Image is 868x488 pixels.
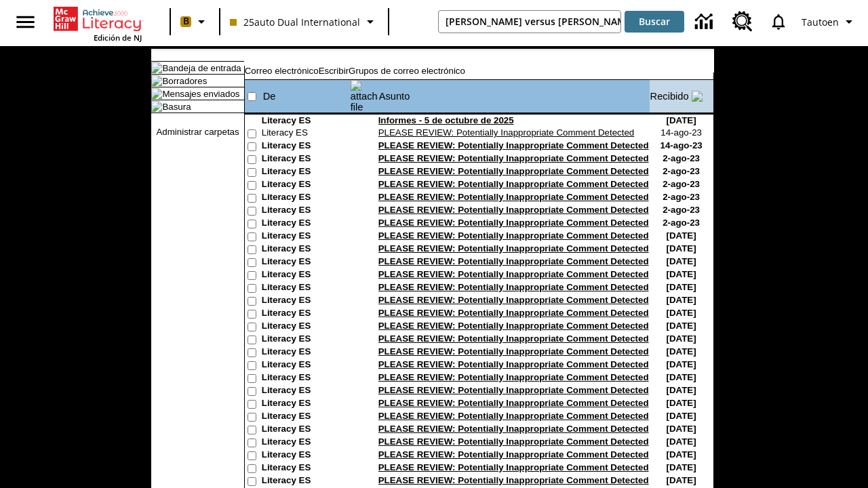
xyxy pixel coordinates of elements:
[151,101,162,112] img: folder_icon.gif
[262,230,350,243] td: Literacy ES
[262,308,350,321] td: Literacy ES
[378,321,649,331] a: PLEASE REVIEW: Potentially Inappropriate Comment Detected
[262,269,350,282] td: Literacy ES
[262,218,350,230] td: Literacy ES
[162,102,191,112] a: Basura
[175,9,215,34] button: Boost El color de la clase es melocotón. Cambiar el color de la clase.
[667,411,696,421] nobr: [DATE]
[761,4,796,39] a: Notificaciones
[378,462,649,472] a: PLEASE REVIEW: Potentially Inappropriate Comment Detected
[625,11,684,33] button: Buscar
[262,424,350,436] td: Literacy ES
[262,436,350,449] td: Literacy ES
[378,385,649,395] a: PLEASE REVIEW: Potentially Inappropriate Comment Detected
[262,127,350,140] td: Literacy ES
[378,127,635,138] a: PLEASE REVIEW: Potentially Inappropriate Comment Detected
[667,346,696,357] nobr: [DATE]
[663,153,700,163] nobr: 2-ago-23
[378,346,649,357] a: PLEASE REVIEW: Potentially Inappropriate Comment Detected
[378,218,649,228] a: PLEASE REVIEW: Potentially Inappropriate Comment Detected
[667,243,696,253] nobr: [DATE]
[378,115,514,125] a: Informes - 5 de octubre de 2025
[667,333,696,344] nobr: [DATE]
[724,3,761,40] a: Centro de recursos, Se abrirá en una pestaña nueva.
[378,205,649,215] a: PLEASE REVIEW: Potentially Inappropriate Comment Detected
[378,411,649,421] a: PLEASE REVIEW: Potentially Inappropriate Comment Detected
[378,475,649,485] a: PLEASE REVIEW: Potentially Inappropriate Comment Detected
[378,308,649,318] a: PLEASE REVIEW: Potentially Inappropriate Comment Detected
[378,372,649,382] a: PLEASE REVIEW: Potentially Inappropriate Comment Detected
[262,346,350,359] td: Literacy ES
[262,256,350,269] td: Literacy ES
[5,2,45,42] button: Abrir el menú lateral
[262,321,350,333] td: Literacy ES
[262,333,350,346] td: Literacy ES
[667,424,696,434] nobr: [DATE]
[796,9,863,34] button: Perfil/Configuración
[262,205,350,218] td: Literacy ES
[667,385,696,395] nobr: [DATE]
[663,205,700,215] nobr: 2-ago-23
[667,359,696,369] nobr: [DATE]
[151,75,162,86] img: folder_icon.gif
[262,166,350,179] td: Literacy ES
[663,179,700,189] nobr: 2-ago-23
[262,398,350,411] td: Literacy ES
[378,333,649,344] a: PLEASE REVIEW: Potentially Inappropriate Comment Detected
[162,63,241,73] a: Bandeja de entrada
[262,140,350,153] td: Literacy ES
[667,230,696,241] nobr: [DATE]
[660,140,702,150] nobr: 14-ago-23
[378,359,649,369] a: PLEASE REVIEW: Potentially Inappropriate Comment Detected
[650,91,689,102] a: Recibido
[224,9,384,34] button: Clase: 25auto Dual International, Selecciona una clase
[94,33,142,43] span: Edición de NJ
[262,153,350,166] td: Literacy ES
[378,295,649,305] a: PLEASE REVIEW: Potentially Inappropriate Comment Detected
[378,269,649,279] a: PLEASE REVIEW: Potentially Inappropriate Comment Detected
[667,436,696,447] nobr: [DATE]
[663,192,700,202] nobr: 2-ago-23
[802,15,839,29] span: Tautoen
[378,424,649,434] a: PLEASE REVIEW: Potentially Inappropriate Comment Detected
[262,475,350,488] td: Literacy ES
[667,282,696,292] nobr: [DATE]
[262,243,350,256] td: Literacy ES
[262,462,350,475] td: Literacy ES
[378,140,649,150] a: PLEASE REVIEW: Potentially Inappropriate Comment Detected
[262,372,350,385] td: Literacy ES
[663,218,700,228] nobr: 2-ago-23
[230,15,360,29] span: 25auto Dual International
[156,127,239,137] a: Administrar carpetas
[162,76,207,86] a: Borradores
[262,449,350,462] td: Literacy ES
[262,295,350,308] td: Literacy ES
[151,62,162,73] img: folder_icon_pick.gif
[687,3,724,41] a: Centro de información
[378,166,649,176] a: PLEASE REVIEW: Potentially Inappropriate Comment Detected
[667,321,696,331] nobr: [DATE]
[351,80,378,113] img: attach file
[378,192,649,202] a: PLEASE REVIEW: Potentially Inappropriate Comment Detected
[667,449,696,460] nobr: [DATE]
[263,91,276,102] a: De
[378,436,649,447] a: PLEASE REVIEW: Potentially Inappropriate Comment Detected
[379,91,410,102] a: Asunto
[378,153,649,163] a: PLEASE REVIEW: Potentially Inappropriate Comment Detected
[692,91,703,102] img: arrow_down.gif
[183,13,189,30] span: B
[439,11,621,33] input: Buscar campo
[378,256,649,266] a: PLEASE REVIEW: Potentially Inappropriate Comment Detected
[151,88,162,99] img: folder_icon.gif
[378,282,649,292] a: PLEASE REVIEW: Potentially Inappropriate Comment Detected
[262,385,350,398] td: Literacy ES
[667,295,696,305] nobr: [DATE]
[262,411,350,424] td: Literacy ES
[262,192,350,205] td: Literacy ES
[667,372,696,382] nobr: [DATE]
[378,398,649,408] a: PLEASE REVIEW: Potentially Inappropriate Comment Detected
[667,308,696,318] nobr: [DATE]
[660,127,702,138] nobr: 14-ago-23
[378,179,649,189] a: PLEASE REVIEW: Potentially Inappropriate Comment Detected
[262,115,350,127] td: Literacy ES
